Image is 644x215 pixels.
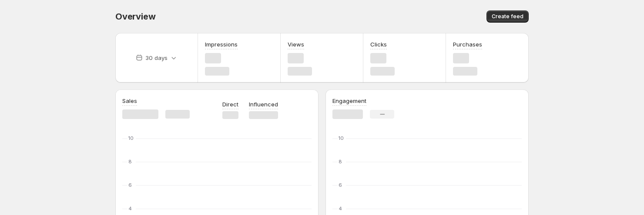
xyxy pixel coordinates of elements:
button: Create feed [486,10,529,23]
text: 6 [128,182,132,188]
h3: Clicks [370,40,387,49]
h3: Sales [122,96,137,105]
h3: Engagement [332,96,366,105]
text: 6 [339,182,342,188]
text: 10 [339,135,344,141]
p: 30 days [145,53,168,62]
p: Influenced [249,100,278,109]
span: Overview [115,11,155,22]
p: Direct [222,100,238,109]
text: 4 [128,205,132,212]
text: 4 [339,205,342,212]
text: 10 [128,135,134,141]
h3: Views [288,40,304,49]
text: 8 [128,159,132,165]
span: Create feed [492,13,523,20]
h3: Impressions [205,40,238,49]
h3: Purchases [453,40,482,49]
text: 8 [339,159,342,165]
